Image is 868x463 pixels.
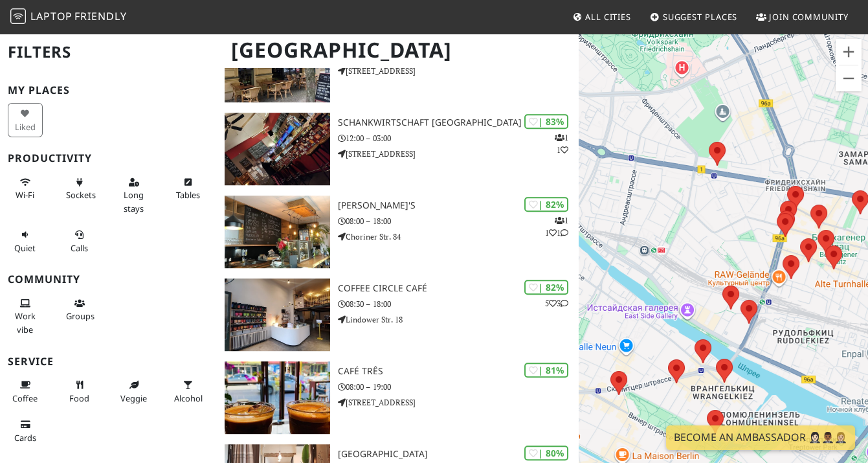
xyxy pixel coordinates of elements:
[524,197,568,212] div: | 82%
[176,189,200,201] span: Work-friendly tables
[117,172,151,219] button: Long stays
[10,6,127,28] a: LaptopFriendly LaptopFriendly
[836,39,862,65] button: Увеличить
[117,374,151,409] button: Veggie
[8,152,209,164] h3: Productivity
[221,32,576,68] h1: [GEOGRAPHIC_DATA]
[663,11,738,23] span: Suggest Places
[338,200,579,211] h3: [PERSON_NAME]'s
[62,293,97,327] button: Groups
[62,224,97,258] button: Calls
[751,5,854,28] a: Join Community
[524,114,568,129] div: | 83%
[225,361,329,434] img: Café Três
[69,392,89,404] span: Food
[170,374,205,409] button: Alcohol
[338,313,579,326] p: Lindower Str. 18
[217,196,579,268] a: Erchy's | 82% 111 [PERSON_NAME]'s 08:00 – 18:00 Choriner Str. 84
[338,132,579,144] p: 12:00 – 03:00
[666,425,855,450] a: Become an Ambassador 🤵🏻‍♀️🤵🏾‍♂️🤵🏼‍♀️
[8,273,209,286] h3: Community
[30,9,72,23] span: Laptop
[66,310,95,322] span: Group tables
[545,214,568,239] p: 1 1 1
[338,366,579,377] h3: Café Três
[545,297,568,310] p: 5 3
[836,65,862,91] button: Уменьшить
[8,224,43,258] button: Quiet
[8,374,43,409] button: Coffee
[524,363,568,378] div: | 81%
[338,148,579,160] p: [STREET_ADDRESS]
[8,293,43,340] button: Work vibe
[225,278,329,351] img: Coffee Circle Café
[8,32,209,72] h2: Filters
[225,196,329,268] img: Erchy's
[15,310,36,335] span: People working
[585,11,631,23] span: All Cities
[62,172,97,206] button: Sockets
[338,231,579,243] p: Choriner Str. 84
[217,278,579,351] a: Coffee Circle Café | 82% 53 Coffee Circle Café 08:30 – 18:00 Lindower Str. 18
[524,446,568,460] div: | 80%
[338,283,579,294] h3: Coffee Circle Café
[174,392,203,404] span: Alcohol
[338,381,579,393] p: 08:00 – 19:00
[74,9,126,23] span: Friendly
[217,361,579,434] a: Café Três | 81% Café Três 08:00 – 19:00 [STREET_ADDRESS]
[8,172,43,206] button: Wi-Fi
[338,117,579,128] h3: Schankwirtschaft [GEOGRAPHIC_DATA]
[120,392,147,404] span: Veggie
[217,113,579,185] a: Schankwirtschaft Laidak | 83% 11 Schankwirtschaft [GEOGRAPHIC_DATA] 12:00 – 03:00 [STREET_ADDRESS]
[71,242,88,254] span: Video/audio calls
[66,189,96,201] span: Power sockets
[338,215,579,227] p: 08:00 – 18:00
[338,396,579,409] p: [STREET_ADDRESS]
[338,298,579,310] p: 08:30 – 18:00
[16,189,34,201] span: Stable Wi-Fi
[555,131,568,156] p: 1 1
[225,113,329,185] img: Schankwirtschaft Laidak
[645,5,743,28] a: Suggest Places
[8,84,209,96] h3: My Places
[14,432,36,444] span: Credit cards
[14,242,36,254] span: Quiet
[769,11,849,23] span: Join Community
[124,189,144,214] span: Long stays
[8,356,209,368] h3: Service
[524,280,568,295] div: | 82%
[170,172,205,206] button: Tables
[567,5,636,28] a: All Cities
[338,449,579,460] h3: [GEOGRAPHIC_DATA]
[10,8,26,24] img: LaptopFriendly
[12,392,38,404] span: Coffee
[8,414,43,448] button: Cards
[62,374,97,409] button: Food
